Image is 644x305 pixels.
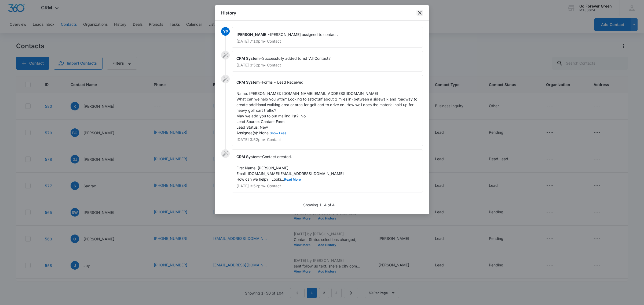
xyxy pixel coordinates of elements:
div: - [232,27,423,48]
h1: History [221,10,236,16]
p: [DATE] 3:52pm • Contact [236,138,418,142]
p: [DATE] 3:52pm • Contact [236,63,418,67]
span: YP [221,27,230,36]
span: CRM System [236,154,260,159]
span: [PERSON_NAME] assigned to contact. [270,32,338,37]
button: Read More [284,178,301,181]
span: Successfully added to list 'All Contacts'. [262,56,332,61]
p: Showing 1-4 of 4 [303,202,335,208]
span: Contact created. First Name: [PERSON_NAME] Email: [DOMAIN_NAME][EMAIL_ADDRESS][DOMAIN_NAME] How c... [236,154,344,181]
span: [PERSON_NAME] [236,32,268,37]
button: Show Less [269,132,288,135]
span: CRM System [236,56,260,61]
p: [DATE] 3:52pm • Contact [236,184,418,188]
div: - [232,149,423,192]
span: CRM System [236,80,260,84]
div: - [232,51,423,72]
button: close [416,10,423,16]
p: [DATE] 7:10pm • Contact [236,39,418,43]
div: - [232,75,423,146]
